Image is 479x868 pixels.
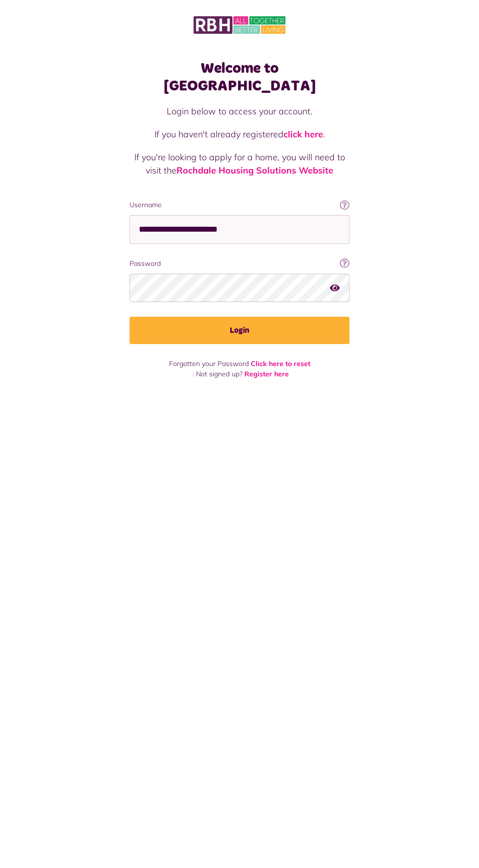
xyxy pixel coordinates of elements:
[130,128,349,141] p: If you haven't already registered .
[130,151,349,177] p: If you're looking to apply for a home, you will need to visit the
[194,15,285,35] img: MyRBH
[130,60,349,95] h1: Welcome to [GEOGRAPHIC_DATA]
[196,369,242,378] span: Not signed up?
[244,369,289,378] a: Register here
[169,359,249,368] span: Forgotten your Password
[176,165,333,176] a: Rochdale Housing Solutions Website
[130,317,349,344] button: Login
[130,259,349,269] label: Password
[251,359,310,368] a: Click here to reset
[130,200,349,210] label: Username
[283,129,323,140] a: click here
[130,105,349,118] p: Login below to access your account.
